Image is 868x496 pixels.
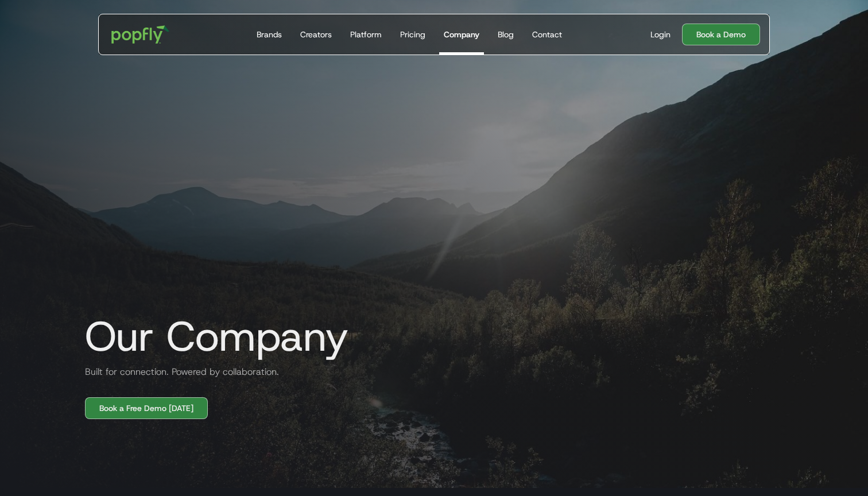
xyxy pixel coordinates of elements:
[650,29,671,40] div: Login
[396,14,430,55] a: Pricing
[439,14,484,55] a: Company
[346,14,386,55] a: Platform
[76,313,348,359] h1: Our Company
[300,29,332,40] div: Creators
[257,29,282,40] div: Brands
[646,29,675,40] a: Login
[252,14,286,55] a: Brands
[296,14,336,55] a: Creators
[350,29,382,40] div: Platform
[493,14,518,55] a: Blog
[85,397,208,419] a: Book a Free Demo [DATE]
[498,29,514,40] div: Blog
[528,14,567,55] a: Contact
[400,29,425,40] div: Pricing
[103,17,177,52] a: home
[444,29,479,40] div: Company
[76,365,279,379] h2: Built for connection. Powered by collaboration.
[682,24,760,45] a: Book a Demo
[532,29,562,40] div: Contact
